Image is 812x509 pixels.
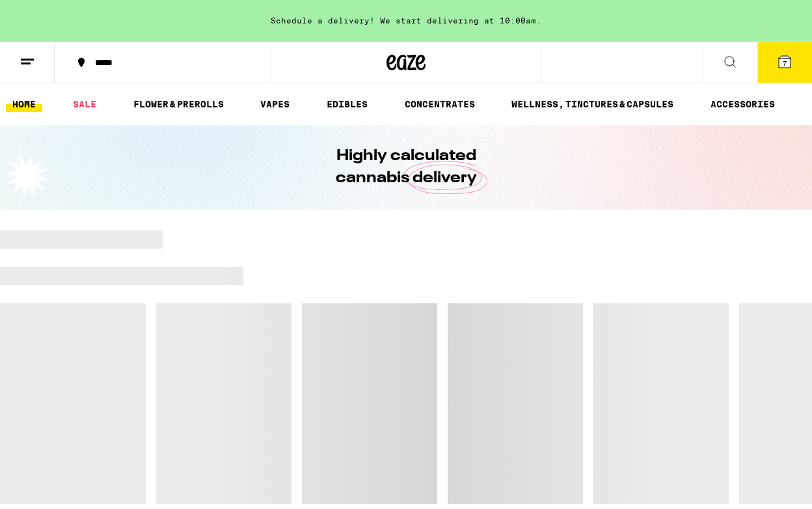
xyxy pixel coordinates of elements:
a: ACCESSORIES [704,96,781,112]
a: EDIBLES [320,96,374,112]
button: 7 [757,42,812,83]
a: SALE [66,96,103,112]
h1: Highly calculated cannabis delivery [299,145,513,189]
a: FLOWER & PREROLLS [127,96,230,112]
a: VAPES [254,96,296,112]
a: HOME [6,96,42,112]
a: CONCENTRATES [398,96,481,112]
span: 7 [783,59,787,67]
a: WELLNESS, TINCTURES & CAPSULES [505,96,680,112]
